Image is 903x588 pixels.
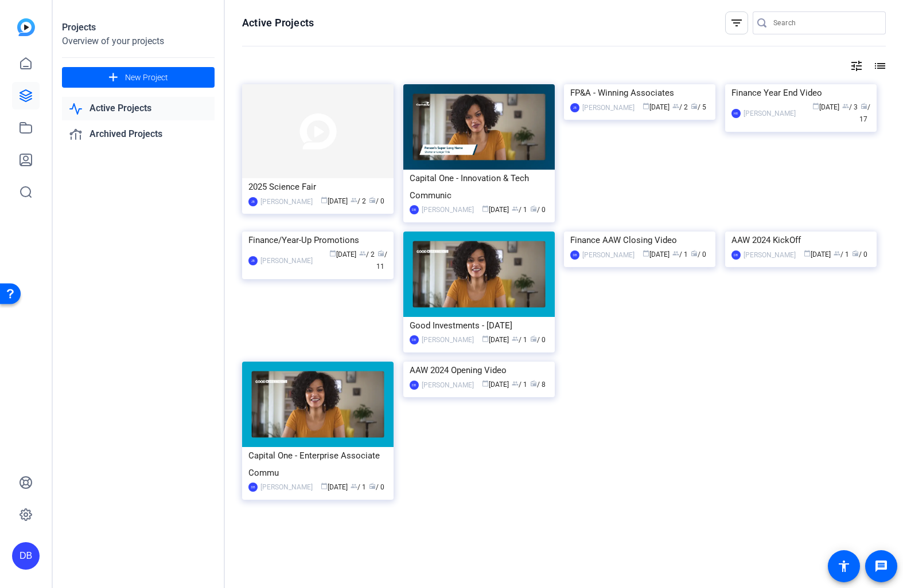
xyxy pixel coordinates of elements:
span: calendar_today [482,335,489,342]
span: / 2 [359,250,375,258]
span: group [512,205,519,212]
span: calendar_today [482,205,489,212]
div: DB [410,381,419,390]
a: Archived Projects [62,123,215,146]
span: group [512,335,519,342]
img: blue-gradient.svg [17,18,35,36]
span: group [672,103,679,109]
span: calendar_today [321,197,328,203]
span: radio [530,380,537,387]
mat-icon: filter_list [730,16,744,30]
div: DB [410,335,419,344]
div: Good Investments - [DATE] [410,317,548,334]
div: 2025 Science Fair [248,178,387,195]
div: DB [731,250,741,260]
span: radio [691,250,698,257]
div: Capital One - Innovation & Tech Communic [410,170,548,204]
span: / 0 [369,197,384,205]
div: [PERSON_NAME] [422,334,474,346]
div: Overview of your projects [62,34,215,48]
div: [PERSON_NAME] [422,379,474,391]
div: JB [248,256,258,265]
span: / 11 [376,250,387,271]
span: group [351,197,357,203]
span: / 5 [691,103,706,111]
span: New Project [125,72,168,84]
span: / 0 [852,250,867,258]
div: FP&A - Winning Associates [570,84,709,101]
div: HR [731,109,741,118]
span: / 1 [672,250,688,258]
span: radio [530,205,537,212]
span: / 3 [842,103,858,111]
span: calendar_today [804,250,811,257]
span: calendar_today [812,103,819,109]
span: group [351,483,357,489]
span: [DATE] [329,250,356,258]
span: [DATE] [804,250,831,258]
span: [DATE] [321,197,348,205]
span: [DATE] [482,206,509,214]
div: Finance/Year-Up Promotions [248,232,387,249]
span: radio [691,103,698,109]
div: AAW 2024 Opening Video [410,362,548,379]
span: group [842,103,849,109]
a: Active Projects [62,97,215,120]
span: / 1 [512,381,527,389]
span: group [672,250,679,257]
div: DB [12,542,40,570]
div: DB [410,205,419,214]
span: / 2 [672,103,688,111]
div: [PERSON_NAME] [260,255,313,266]
div: JB [248,197,258,206]
div: Capital One - Enterprise Associate Commu [248,447,387,481]
div: [PERSON_NAME] [582,102,635,113]
span: calendar_today [482,380,489,387]
div: JB [570,103,579,112]
span: / 0 [691,250,706,258]
mat-icon: add [106,70,120,85]
span: group [834,250,840,257]
span: radio [861,103,867,109]
span: / 0 [530,336,546,344]
span: radio [377,250,384,257]
span: [DATE] [482,381,509,389]
span: calendar_today [329,250,336,257]
span: radio [530,335,537,342]
div: AAW 2024 KickOff [731,232,870,249]
div: [PERSON_NAME] [744,249,796,261]
div: [PERSON_NAME] [422,204,474,215]
div: [PERSON_NAME] [582,249,635,261]
span: / 1 [512,336,527,344]
mat-icon: list [872,59,886,73]
span: / 1 [834,250,849,258]
span: / 0 [530,206,546,214]
span: [DATE] [482,336,509,344]
div: Finance AAW Closing Video [570,232,709,249]
span: / 1 [512,206,527,214]
span: calendar_today [643,250,649,257]
div: DB [570,250,579,260]
div: [PERSON_NAME] [260,196,313,207]
span: / 1 [351,483,366,491]
mat-icon: message [874,559,888,573]
div: DB [248,483,258,492]
span: / 2 [351,197,366,205]
span: [DATE] [643,103,670,111]
span: calendar_today [643,103,649,109]
span: / 17 [859,103,870,123]
div: Projects [62,21,215,34]
mat-icon: accessibility [837,559,851,573]
span: group [512,380,519,387]
div: [PERSON_NAME] [744,108,796,119]
span: group [359,250,366,257]
div: Finance Year End Video [731,84,870,101]
span: radio [852,250,859,257]
h1: Active Projects [242,16,314,30]
span: [DATE] [643,250,670,258]
span: [DATE] [321,483,348,491]
span: calendar_today [321,483,328,489]
span: radio [369,483,376,489]
span: radio [369,197,376,203]
input: Search [773,16,877,30]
